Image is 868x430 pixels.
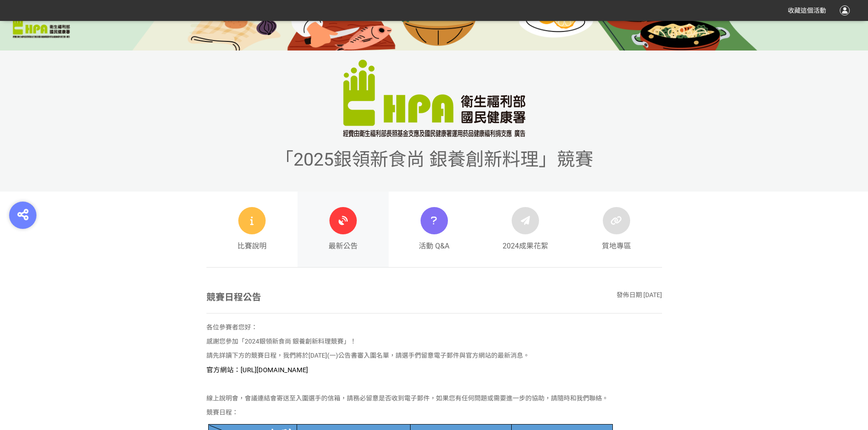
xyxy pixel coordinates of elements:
p: 各位參賽者您好： [206,323,662,332]
a: 比賽說明 [206,192,298,267]
img: 「2025銀領新食尚 銀養創新料理」競賽 [343,60,525,137]
a: 「2025銀領新食尚 銀養創新料理」競賽 [275,162,593,167]
span: 2024成果花絮 [503,241,548,252]
span: 比賽說明 [237,241,267,252]
span: 收藏這個活動 [788,7,826,14]
span: 官方網站：[URL][DOMAIN_NAME] [206,366,308,374]
span: 最新公告 [329,241,358,252]
div: 競賽日程公告 [206,290,261,304]
span: 質地專區 [602,241,631,252]
p: 感謝您參加「2024銀領新食尚 銀養創新料理競賽」！ [206,337,662,346]
a: 質地專區 [571,192,662,267]
span: 活動 Q&A [419,241,449,252]
a: 最新公告 [298,192,389,267]
p: 線上說明會，會議連結會寄送至入圍選手的信箱，請務必留意是否收到電子郵件，如果您有任何問題或需要進一步的協助，請隨時和我們聯絡。 [206,394,662,403]
p: 請先詳讀下方的競賽日程，我們將於[DATE](一)公告書審入圍名單，請選手們留意電子郵件與官方網站的最新消息。 [206,351,662,360]
p: 競賽日程： [206,408,662,417]
div: 發佈日期 [DATE] [616,290,662,304]
span: 「2025銀領新食尚 銀養創新料理」競賽 [275,149,593,170]
a: 活動 Q&A [389,192,480,267]
a: 2024成果花絮 [480,192,571,267]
